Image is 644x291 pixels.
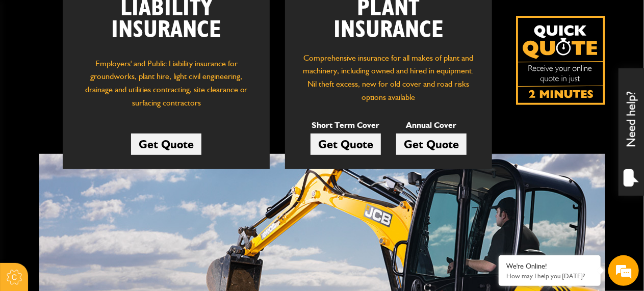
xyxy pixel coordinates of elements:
[516,16,605,105] a: Get your insurance quote isn just 2-minutes
[167,5,192,30] div: Minimize live chat window
[53,57,171,70] div: Chat with us now
[139,223,185,237] em: Start Chat
[506,272,593,280] p: How may I help you today?
[13,154,186,177] input: Enter your phone number
[396,119,467,132] p: Annual Cover
[300,51,477,103] p: Comprehensive insurance for all makes of plant and machinery, including owned and hired in equipm...
[506,262,593,271] div: We're Online!
[17,57,43,71] img: d_20077148190_company_1631870298795_20077148190
[516,16,605,105] img: Quick Quote
[396,134,467,155] a: Get Quote
[311,134,381,155] a: Get Quote
[13,94,186,117] input: Enter your last name
[131,134,201,155] a: Get Quote
[78,57,254,115] p: Employers' and Public Liability insurance for groundworks, plant hire, light civil engineering, d...
[13,184,186,220] textarea: Type your message and hit 'Enter'
[619,68,644,196] div: Need help?
[311,119,381,132] p: Short Term Cover
[13,124,186,147] input: Enter your email address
